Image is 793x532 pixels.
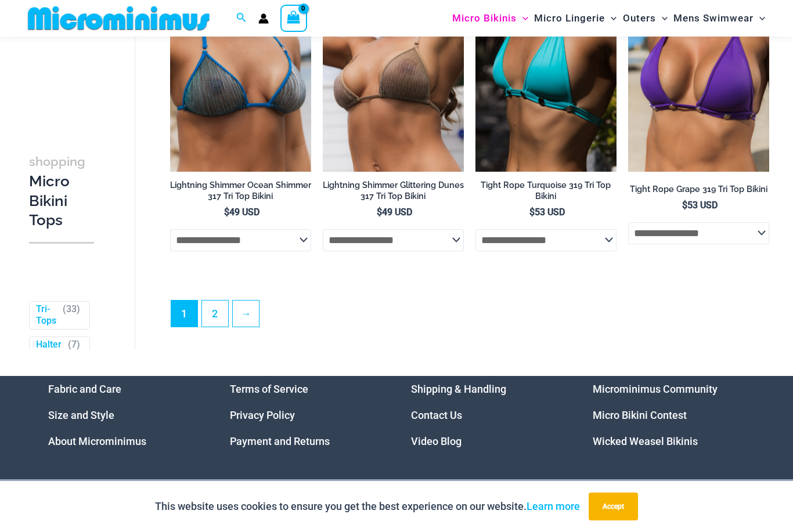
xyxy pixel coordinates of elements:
a: View Shopping Cart, empty [280,5,307,31]
a: Tight Rope Turquoise 319 Tri Top Bikini [475,180,617,206]
h2: Lightning Shimmer Glittering Dunes 317 Tri Top Bikini [323,180,464,201]
a: Tri-Tops [36,303,57,327]
nav: Menu [593,376,745,454]
h2: Tight Rope Turquoise 319 Tri Top Bikini [475,180,617,201]
a: Micro LingerieMenu ToggleMenu Toggle [531,3,619,33]
span: shopping [29,154,85,169]
span: ( ) [63,303,80,327]
span: Mens Swimwear [673,3,754,33]
h2: Tight Rope Grape 319 Tri Top Bikini [628,184,769,195]
span: $ [377,207,382,218]
span: $ [529,207,535,218]
span: Menu Toggle [754,3,765,33]
a: Size and Style [48,409,114,421]
a: Fabric and Care [48,383,121,395]
bdi: 53 USD [682,200,718,211]
a: Terms of Service [230,383,308,395]
nav: Menu [230,376,383,454]
aside: Footer Widget 3 [411,376,564,454]
a: Video Blog [411,435,462,447]
a: Halters [36,339,63,363]
p: This website uses cookies to ensure you get the best experience on our website. [155,498,580,515]
a: Micro Bikini Contest [593,409,687,421]
span: Menu Toggle [656,3,668,33]
bdi: 53 USD [529,207,565,218]
span: Micro Lingerie [534,3,605,33]
a: Account icon link [258,13,269,24]
nav: Menu [411,376,564,454]
a: Tight Rope Grape 319 Tri Top Bikini [628,184,769,199]
a: Contact Us [411,409,462,421]
a: Wicked Weasel Bikinis [593,435,698,447]
aside: Footer Widget 1 [48,376,201,454]
button: Accept [589,493,638,520]
a: Privacy Policy [230,409,295,421]
h2: Lightning Shimmer Ocean Shimmer 317 Tri Top Bikini [170,180,311,201]
span: Menu Toggle [517,3,528,33]
nav: Product Pagination [170,300,769,334]
span: 7 [71,339,77,350]
nav: Site Navigation [448,2,770,35]
span: ( ) [68,339,80,363]
a: → [233,301,259,327]
h3: Micro Bikini Tops [29,151,94,230]
a: Search icon link [236,11,247,26]
span: Micro Bikinis [452,3,517,33]
span: $ [682,200,687,211]
span: $ [224,207,229,218]
span: Outers [623,3,656,33]
span: Menu Toggle [605,3,617,33]
span: Page 1 [171,301,197,327]
bdi: 49 USD [224,207,259,218]
span: 33 [66,303,77,314]
a: Payment and Returns [230,435,330,447]
img: MM SHOP LOGO FLAT [23,5,214,31]
a: Learn more [527,500,580,512]
a: Mens SwimwearMenu ToggleMenu Toggle [671,3,768,33]
aside: Footer Widget 2 [230,376,383,454]
a: OutersMenu ToggleMenu Toggle [620,3,671,33]
aside: Footer Widget 4 [593,376,745,454]
a: Lightning Shimmer Glittering Dunes 317 Tri Top Bikini [323,180,464,206]
bdi: 49 USD [377,207,412,218]
a: Microminimus Community [593,383,718,395]
a: About Microminimus [48,435,146,447]
a: Lightning Shimmer Ocean Shimmer 317 Tri Top Bikini [170,180,311,206]
a: Page 2 [202,301,228,327]
a: Micro BikinisMenu ToggleMenu Toggle [449,3,531,33]
nav: Menu [48,376,201,454]
a: Shipping & Handling [411,383,506,395]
